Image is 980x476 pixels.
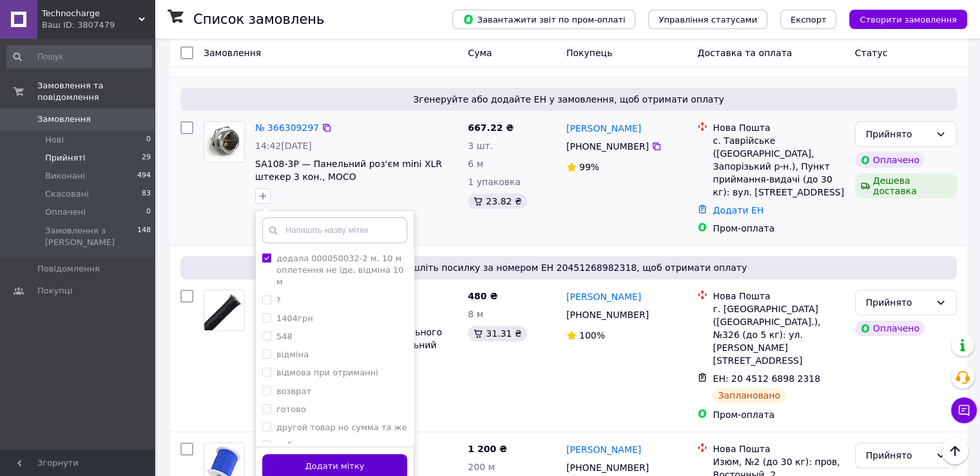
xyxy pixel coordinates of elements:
[713,121,844,134] div: Нова Пошта
[45,152,85,164] span: Прийняті
[468,141,493,151] span: 3 шт.
[566,48,612,58] span: Покупець
[468,291,497,301] span: 480 ₴
[204,48,261,58] span: Замовлення
[713,373,820,384] span: ЕН: 20 4512 6898 2318
[579,330,605,341] span: 100%
[146,206,151,218] span: 0
[468,462,495,472] span: 200 м
[276,313,313,323] label: 1404грн
[836,14,967,24] a: Створити замовлення
[566,443,641,456] a: [PERSON_NAME]
[713,302,844,367] div: г. [GEOGRAPHIC_DATA] ([GEOGRAPHIC_DATA].), №326 (до 5 кг): ул. [PERSON_NAME][STREET_ADDRESS]
[468,193,526,209] div: 23.82 ₴
[468,48,492,58] span: Cума
[713,388,785,403] div: Заплановано
[468,177,521,187] span: 1 упаковка
[468,159,483,169] span: 6 м
[276,368,378,377] label: відмова при отриманні
[204,290,244,330] img: Фото товару
[276,295,281,305] label: ?
[42,19,155,31] div: Ваш ID: 3807479
[186,93,952,106] span: Згенеруйте або додайте ЕН у замовлення, щоб отримати оплату
[941,437,968,464] button: Наверх
[45,170,85,182] span: Виконані
[37,80,155,103] span: Замовлення та повідомлення
[45,188,89,200] span: Скасовані
[45,134,64,146] span: Нові
[713,290,844,302] div: Нова Пошта
[566,290,641,303] a: [PERSON_NAME]
[6,45,152,68] input: Пошук
[468,326,526,341] div: 31.31 ₴
[866,448,930,462] div: Прийнято
[791,15,827,25] span: Експорт
[468,123,514,133] span: 667.22 ₴
[186,261,952,274] span: Надішліть посилку за номером ЕН 20451268982318, щоб отримати оплату
[860,15,957,25] span: Створити замовлення
[204,290,245,331] a: Фото товару
[45,225,137,248] span: Замовлення з [PERSON_NAME]
[468,309,483,319] span: 8 м
[468,444,507,454] span: 1 200 ₴
[276,350,309,359] label: відміна
[276,441,329,450] label: дубль в срм
[142,152,151,164] span: 29
[255,159,442,195] a: SA108-3P — Панельний роз'єм mini XLR штекер 3 кон., MOCO ([GEOGRAPHIC_DATA])
[951,397,977,423] button: Чат з покупцем
[276,422,407,432] label: другой товар но сумма та же
[193,12,324,27] h1: Список замовлень
[276,253,404,286] label: додала 000050032-2 м, 10 м оплетення не їде, відміна 10 м
[37,285,72,297] span: Покупці
[713,205,764,215] a: Додати ЕН
[255,141,312,151] span: 14:42[DATE]
[855,321,925,336] div: Оплачено
[579,162,599,172] span: 99%
[276,404,306,414] label: готово
[42,8,139,19] span: Technocharge
[866,127,930,141] div: Прийнято
[658,15,757,25] span: Управління статусами
[262,217,407,243] input: Напишіть назву мітки
[146,134,151,146] span: 0
[713,134,844,199] div: с. Таврійське ([GEOGRAPHIC_DATA], Запорізький р-н.), Пункт приймання-видачі (до 30 кг): вул. [STR...
[37,263,100,275] span: Повідомлення
[204,122,244,162] img: Фото товару
[276,386,311,396] label: возврат
[452,10,635,29] button: Завантажити звіт по пром-оплаті
[566,122,641,135] a: [PERSON_NAME]
[713,442,844,455] div: Нова Пошта
[463,14,625,25] span: Завантажити звіт по пром-оплаті
[849,10,967,29] button: Створити замовлення
[276,332,293,341] label: 548
[142,188,151,200] span: 83
[137,225,151,248] span: 148
[855,152,925,168] div: Оплачено
[137,170,151,182] span: 494
[564,306,651,324] div: [PHONE_NUMBER]
[564,137,651,155] div: [PHONE_NUMBER]
[866,295,930,310] div: Прийнято
[780,10,837,29] button: Експорт
[713,222,844,235] div: Пром-оплата
[45,206,86,218] span: Оплачені
[855,173,957,199] div: Дешева доставка
[255,123,319,133] a: № 366309297
[697,48,792,58] span: Доставка та оплата
[855,48,888,58] span: Статус
[648,10,767,29] button: Управління статусами
[713,408,844,421] div: Пром-оплата
[37,114,91,125] span: Замовлення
